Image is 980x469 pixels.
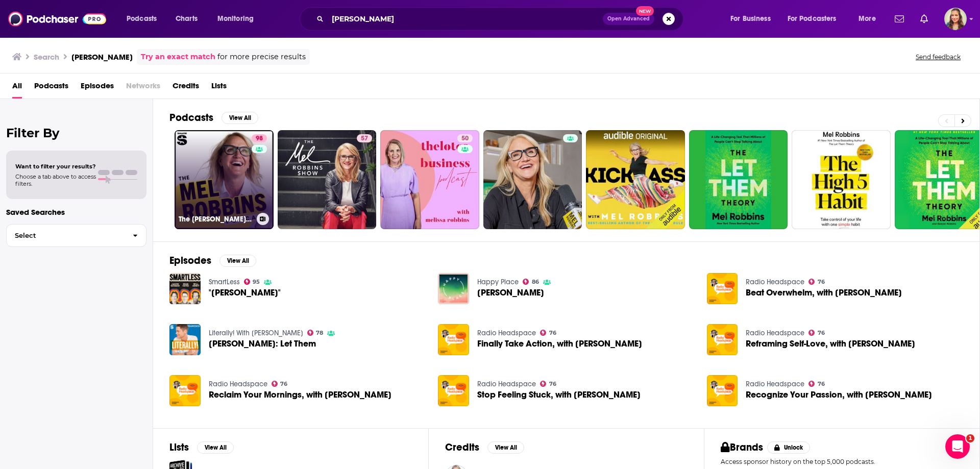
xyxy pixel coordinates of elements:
span: Logged in as adriana.guzman [944,8,967,30]
h3: The [PERSON_NAME] Podcast [179,215,253,224]
h3: [PERSON_NAME] [71,52,133,62]
span: New [636,6,654,16]
span: Open Advanced [607,16,650,21]
img: "Mel Robbins" [169,273,201,304]
a: 50 [457,134,473,142]
a: "Mel Robbins" [209,288,281,297]
h2: Podcasts [169,111,213,124]
img: Finally Take Action, with Mel Robbins [438,324,469,355]
img: Recognize Your Passion, with Mel Robbins [707,375,738,406]
a: All [12,78,22,98]
a: Radio Headspace [746,380,804,388]
button: Unlock [767,441,811,454]
img: Reframing Self-Love, with Mel Robbins [707,324,738,355]
a: Mel Robbins [477,288,544,297]
h2: Lists [169,441,189,454]
a: Try an exact match [141,51,215,63]
img: Beat Overwhelm, with Mel Robbins [707,273,738,304]
span: 1 [966,434,974,442]
span: More [859,12,876,26]
span: 76 [549,382,556,386]
a: 76 [808,330,825,336]
a: Charts [169,11,204,27]
span: 78 [316,331,323,335]
a: 98 [252,134,267,142]
img: User Profile [944,8,967,30]
span: Choose a tab above to access filters. [15,173,96,187]
span: 76 [549,331,556,335]
button: Open AdvancedNew [603,13,654,25]
span: Recognize Your Passion, with [PERSON_NAME] [746,390,932,399]
button: View All [487,441,524,454]
span: Networks [126,78,160,98]
button: open menu [210,11,267,27]
span: Want to filter your results? [15,163,96,170]
h3: Search [34,52,59,62]
a: Mel Robbins: Let Them [209,339,316,348]
a: ListsView All [169,441,234,454]
span: 98 [256,134,263,144]
a: Radio Headspace [477,329,536,337]
h2: Episodes [169,254,211,267]
a: Show notifications dropdown [891,10,908,28]
a: 98The [PERSON_NAME] Podcast [175,130,274,229]
p: Access sponsor history on the top 5,000 podcasts. [721,458,963,465]
a: Reclaim Your Mornings, with Mel Robbins [209,390,391,399]
span: [PERSON_NAME] [477,288,544,297]
span: Finally Take Action, with [PERSON_NAME] [477,339,642,348]
a: Beat Overwhelm, with Mel Robbins [746,288,902,297]
iframe: Intercom live chat [945,434,970,459]
span: Episodes [81,78,114,98]
span: 57 [361,134,368,144]
span: For Podcasters [788,12,837,26]
span: 76 [818,331,825,335]
img: Stop Feeling Stuck, with Mel Robbins [438,375,469,406]
a: Mel Robbins: Let Them [169,324,201,355]
a: 76 [272,381,288,387]
a: 95 [244,279,260,285]
button: View All [222,112,258,124]
a: 86 [523,279,539,285]
button: open menu [119,11,170,27]
span: "[PERSON_NAME]" [209,288,281,297]
button: Select [6,224,146,247]
a: Recognize Your Passion, with Mel Robbins [746,390,932,399]
img: Podchaser - Follow, Share and Rate Podcasts [8,9,106,29]
h2: Brands [721,441,763,454]
button: View All [219,255,256,267]
button: View All [197,441,234,454]
span: Reclaim Your Mornings, with [PERSON_NAME] [209,390,391,399]
span: Credits [173,78,199,98]
a: CreditsView All [445,441,524,454]
span: 86 [532,280,539,284]
a: Mel Robbins [438,273,469,304]
a: 57 [278,130,377,229]
span: 76 [818,382,825,386]
span: 95 [253,280,260,284]
span: [PERSON_NAME]: Let Them [209,339,316,348]
span: Lists [211,78,227,98]
a: 78 [307,330,324,336]
img: Reclaim Your Mornings, with Mel Robbins [169,375,201,406]
a: Radio Headspace [477,380,536,388]
a: Podcasts [34,78,68,98]
button: Send feedback [913,53,964,61]
input: Search podcasts, credits, & more... [328,11,603,27]
button: open menu [723,11,783,27]
span: Monitoring [217,12,254,26]
button: open menu [781,11,851,27]
span: Stop Feeling Stuck, with [PERSON_NAME] [477,390,641,399]
button: Show profile menu [944,8,967,30]
p: Saved Searches [6,207,146,217]
a: PodcastsView All [169,111,258,124]
a: 50 [380,130,479,229]
a: Show notifications dropdown [916,10,932,28]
